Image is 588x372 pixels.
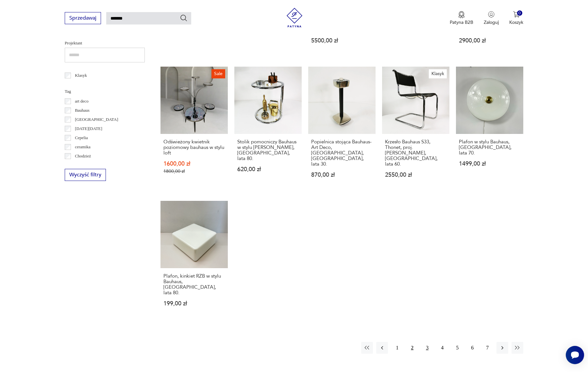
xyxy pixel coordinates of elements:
[406,342,418,354] button: 2
[311,139,373,167] h3: Popielnica stojąca Bauhaus-Art Deco, [GEOGRAPHIC_DATA], [GEOGRAPHIC_DATA], lata 30.
[488,11,495,18] img: Ikonka użytkownika
[160,201,228,319] a: Plafon, kinkiet RZB w stylu Bauhaus, Niemcy, lata 80.Plafon, kinkiet RZB w stylu Bauhaus, [GEOGRA...
[163,301,225,306] p: 199,00 zł
[311,38,373,43] p: 5500,00 zł
[382,67,449,190] a: KlasykKrzesło Bauhaus S33, Thonet, proj. Mart Stam, Austria, lata 60.Krzesło Bauhaus S33, Thonet,...
[450,11,473,25] a: Ikona medaluPatyna B2B
[481,342,493,354] button: 7
[75,72,87,79] p: Klasyk
[163,169,225,174] p: 1800,00 zł
[237,167,299,172] p: 620,00 zł
[75,116,118,123] p: [GEOGRAPHIC_DATA]
[509,19,523,25] p: Koszyk
[311,172,373,178] p: 870,00 zł
[466,342,478,354] button: 6
[163,273,225,296] h3: Plafon, kinkiet RZB w stylu Bauhaus, [GEOGRAPHIC_DATA], lata 80.
[509,11,523,25] button: 0Koszyk
[75,134,88,141] p: Cepelia
[160,67,228,190] a: SaleOdświeżony kwietnik poziomowy bauhaus w stylu loftOdświeżony kwietnik poziomowy bauhaus w sty...
[450,11,473,25] button: Patyna B2B
[421,342,433,354] button: 3
[459,38,520,43] p: 2900,00 zł
[75,98,89,105] p: art deco
[566,346,584,364] iframe: Smartsupp widget button
[163,32,225,38] p: 899,00 zł
[75,143,91,151] p: ceramika
[75,162,91,169] p: Ćmielów
[385,32,446,38] p: 1499,00 zł
[75,153,91,160] p: Chodzież
[385,139,446,167] h3: Krzesło Bauhaus S33, Thonet, proj. [PERSON_NAME], [GEOGRAPHIC_DATA], lata 60.
[65,169,106,181] button: Wyczyść filtry
[436,342,448,354] button: 4
[459,139,520,156] h3: Plafon w stylu Bauhaus, [GEOGRAPHIC_DATA], lata 70.
[459,161,520,167] p: 1499,00 zł
[308,67,376,190] a: Popielnica stojąca Bauhaus-Art Deco, Metawa, Holandia, lata 30.Popielnica stojąca Bauhaus-Art Dec...
[163,161,225,167] p: 1600,00 zł
[484,19,499,25] p: Zaloguj
[517,10,523,16] div: 0
[451,342,463,354] button: 5
[180,14,188,22] button: Szukaj
[450,19,473,25] p: Patyna B2B
[65,12,101,24] button: Sprzedawaj
[65,16,101,21] a: Sprzedawaj
[458,11,465,18] img: Ikona medalu
[65,40,145,47] p: Projektant
[285,8,304,27] img: Patyna - sklep z meblami i dekoracjami vintage
[75,125,102,132] p: [DATE][DATE]
[237,139,299,161] h3: Stolik pomocniczy Bauhaus w stylu [PERSON_NAME], [GEOGRAPHIC_DATA], lata 80.
[513,11,520,18] img: Ikona koszyka
[456,67,523,190] a: Plafon w stylu Bauhaus, Niemcy, lata 70.Plafon w stylu Bauhaus, [GEOGRAPHIC_DATA], lata 70.1499,0...
[65,88,145,95] p: Tag
[484,11,499,25] button: Zaloguj
[163,139,225,156] h3: Odświeżony kwietnik poziomowy bauhaus w stylu loft
[391,342,403,354] button: 1
[385,172,446,178] p: 2550,00 zł
[234,67,302,190] a: Stolik pomocniczy Bauhaus w stylu Eileen Gray, Niemcy, lata 80.Stolik pomocniczy Bauhaus w stylu ...
[75,107,90,114] p: Bauhaus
